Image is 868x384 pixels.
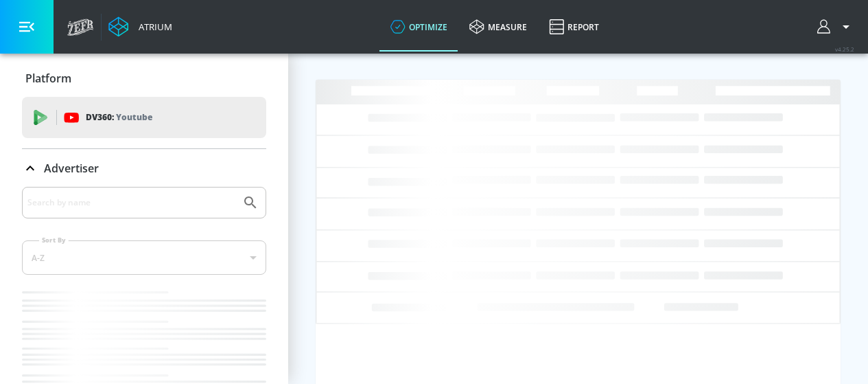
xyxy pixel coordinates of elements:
[379,2,458,52] a: optimize
[22,59,266,98] div: Platform
[25,71,71,86] p: Platform
[835,45,854,53] span: v 4.25.2
[108,16,172,37] a: Atrium
[44,161,99,176] p: Advertiser
[39,236,69,245] label: Sort By
[27,194,235,212] input: Search by name
[86,110,152,125] p: DV360:
[133,21,172,33] div: Atrium
[538,2,610,52] a: Report
[22,97,266,138] div: DV360: Youtube
[458,2,538,52] a: measure
[22,149,266,188] div: Advertiser
[22,240,266,275] div: A-Z
[116,110,152,124] p: Youtube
